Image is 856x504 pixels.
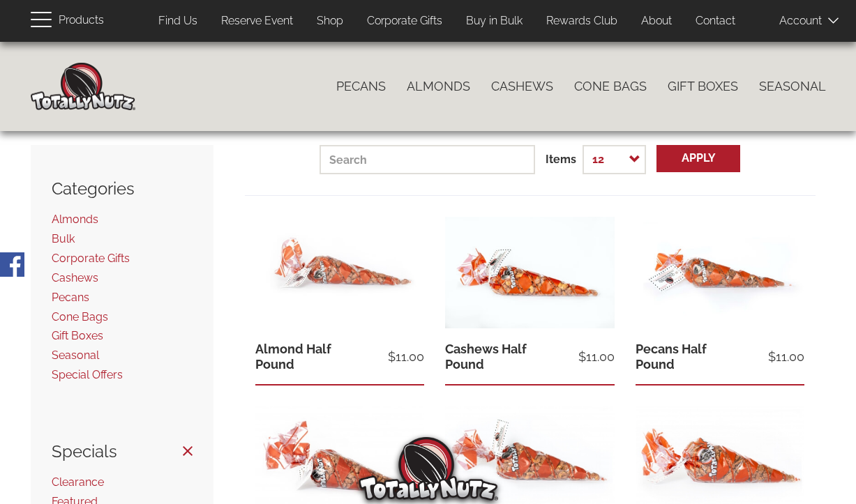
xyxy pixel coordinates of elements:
label: Items [546,152,576,168]
input: Search [320,145,535,174]
a: Contact [685,8,746,35]
a: Rewards Club [536,8,628,35]
a: Cone Bags [52,310,108,323]
a: Buy in Bulk [456,8,533,35]
a: Pecans Half Pound [636,342,707,372]
span: Products [59,10,104,31]
a: Shop [306,8,354,35]
a: Corporate Gifts [52,252,130,265]
a: Seasonal [749,72,836,101]
a: Find Us [148,8,208,35]
a: Clearance [52,475,104,489]
img: half pound of cinnamon-sugar glazed almonds inside a red and clear Totally Nutz poly bag [255,217,424,328]
img: half pound of cinnamon roasted pecans [636,217,804,330]
a: Corporate Gifts [356,8,453,35]
a: Gift Boxes [657,72,749,101]
a: Cashews [52,271,98,284]
a: Almonds [52,213,98,226]
img: half pound of cinnamon roasted cashews [445,217,614,330]
a: Almonds [396,72,481,101]
a: Cashews Half Pound [445,342,527,372]
h3: Categories [52,180,193,198]
a: Reserve Event [211,8,303,35]
a: Cashews [481,72,564,101]
a: Seasonal [52,349,99,362]
a: Bulk [52,232,75,245]
img: Totally Nutz Logo [359,437,498,501]
button: Apply [656,145,740,172]
a: About [631,8,682,35]
a: Pecans [326,72,396,101]
a: Pecans [52,291,89,304]
a: Special Offers [52,368,123,381]
img: Home [31,63,135,110]
h3: Specials [52,443,193,461]
a: Cone Bags [564,72,657,101]
a: Almond Half Pound [255,342,331,372]
a: Gift Boxes [52,329,103,342]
